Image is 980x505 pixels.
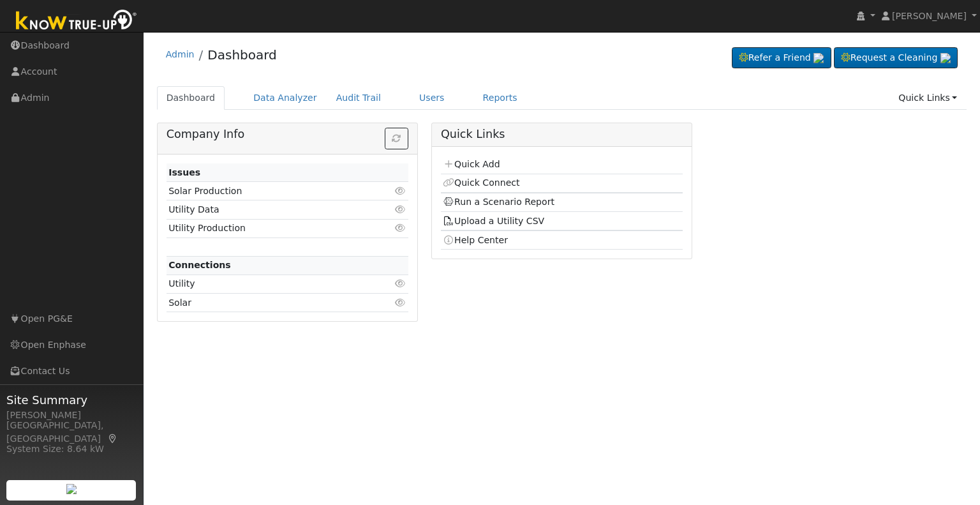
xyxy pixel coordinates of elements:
a: Quick Add [443,159,500,169]
a: Dashboard [207,47,277,63]
img: retrieve [813,53,824,63]
h5: Quick Links [441,128,683,141]
td: Solar Production [167,182,369,200]
td: Utility [167,275,369,293]
img: retrieve [940,53,951,63]
a: Reports [473,86,527,110]
td: Utility Production [167,219,369,237]
a: Quick Links [889,86,967,110]
a: Dashboard [157,86,225,110]
a: Data Analyzer [244,86,327,110]
span: Site Summary [6,391,137,409]
a: Quick Connect [443,177,519,188]
i: Click to view [395,298,406,307]
span: [PERSON_NAME] [892,11,967,21]
a: Refer a Friend [732,47,831,69]
i: Click to view [395,223,406,232]
i: Click to view [395,205,406,214]
strong: Issues [168,167,200,177]
strong: Connections [168,260,231,270]
a: Request a Cleaning [834,47,958,69]
h5: Company Info [167,128,408,141]
a: Run a Scenario Report [443,197,554,207]
div: [PERSON_NAME] [6,409,137,422]
div: System Size: 8.64 kW [6,442,137,456]
a: Admin [166,49,195,59]
i: Click to view [395,279,406,288]
a: Users [410,86,454,110]
i: Click to view [395,186,406,195]
td: Utility Data [167,200,369,219]
a: Map [107,433,119,444]
img: retrieve [66,484,77,494]
a: Upload a Utility CSV [443,216,544,226]
a: Help Center [443,235,508,245]
td: Solar [167,294,369,312]
a: Audit Trail [327,86,390,110]
div: [GEOGRAPHIC_DATA], [GEOGRAPHIC_DATA] [6,419,137,446]
img: Know True-Up [10,7,144,36]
